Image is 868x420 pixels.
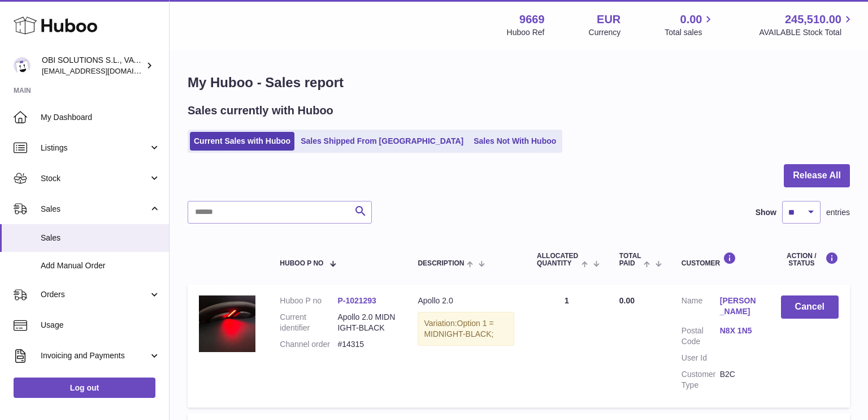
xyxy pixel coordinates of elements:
[14,57,31,74] img: hello@myobistore.com
[41,320,160,331] span: Usage
[526,284,608,407] td: 1
[42,66,166,75] span: [EMAIL_ADDRESS][DOMAIN_NAME]
[682,295,720,320] dt: Name
[41,204,149,215] span: Sales
[41,233,160,243] span: Sales
[418,260,464,267] span: Description
[188,103,333,118] h2: Sales currently with Huboo
[280,312,337,333] dt: Current identifier
[665,27,715,38] span: Total sales
[597,12,620,27] strong: EUR
[682,369,720,391] dt: Customer Type
[680,12,702,27] span: 0.00
[337,339,395,350] dd: #14315
[785,12,841,27] span: 245,510.00
[826,207,850,218] span: entries
[297,132,467,151] a: Sales Shipped From [GEOGRAPHIC_DATA]
[781,252,839,267] div: Action / Status
[280,295,337,306] dt: Huboo P no
[781,295,839,319] button: Cancel
[199,295,255,352] img: 96691737388559.jpg
[619,252,641,267] span: Total paid
[280,339,337,350] dt: Channel order
[756,207,776,218] label: Show
[41,112,160,123] span: My Dashboard
[41,289,149,300] span: Orders
[190,132,294,151] a: Current Sales with Huboo
[720,295,758,317] a: [PERSON_NAME]
[682,325,720,347] dt: Postal Code
[589,27,621,38] div: Currency
[41,173,149,184] span: Stock
[619,296,635,305] span: 0.00
[41,143,149,153] span: Listings
[759,12,854,38] a: 245,510.00 AVAILABLE Stock Total
[507,27,545,38] div: Huboo Ref
[14,378,155,398] a: Log out
[720,325,758,336] a: N8X 1N5
[720,369,758,391] dd: B2C
[42,55,144,76] div: OBI SOLUTIONS S.L., VAT: B70911078
[418,312,514,346] div: Variation:
[665,12,715,38] a: 0.00 Total sales
[537,252,579,267] span: ALLOCATED Quantity
[41,350,149,361] span: Invoicing and Payments
[418,295,514,306] div: Apollo 2.0
[682,252,758,267] div: Customer
[759,27,854,38] span: AVAILABLE Stock Total
[337,312,395,333] dd: Apollo 2.0 MIDNIGHT-BLACK
[280,260,323,267] span: Huboo P no
[41,260,160,271] span: Add Manual Order
[519,12,545,27] strong: 9669
[424,319,493,338] span: Option 1 = MIDNIGHT-BLACK;
[784,164,850,187] button: Release All
[682,353,720,363] dt: User Id
[188,74,850,92] h1: My Huboo - Sales report
[470,132,560,151] a: Sales Not With Huboo
[337,296,376,305] a: P-1021293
